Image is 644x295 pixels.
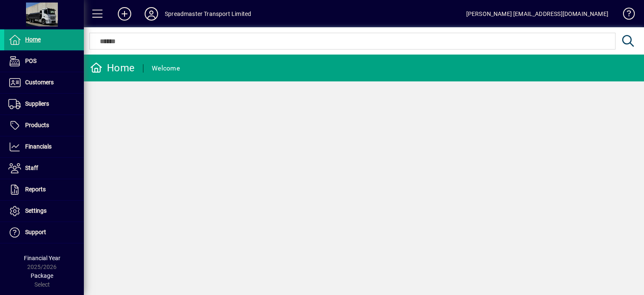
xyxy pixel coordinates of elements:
button: Profile [138,6,165,21]
a: Reports [4,179,84,200]
div: [PERSON_NAME] [EMAIL_ADDRESS][DOMAIN_NAME] [466,7,608,21]
a: Products [4,115,84,136]
a: Customers [4,72,84,93]
div: Home [90,61,135,75]
a: Settings [4,201,84,222]
span: Staff [25,164,38,171]
a: Financials [4,136,84,157]
span: POS [25,57,36,64]
span: Financials [25,143,52,150]
span: Support [25,229,46,235]
span: Settings [25,207,47,214]
div: Spreadmaster Transport Limited [165,7,251,21]
span: Financial Year [24,255,60,261]
a: Staff [4,158,84,179]
span: Package [31,272,53,279]
span: Reports [25,186,46,193]
button: Add [111,6,138,21]
span: Products [25,122,49,128]
span: Suppliers [25,100,49,107]
span: Home [25,36,41,43]
span: Customers [25,79,54,86]
div: Welcome [152,62,180,75]
a: Support [4,222,84,243]
a: Knowledge Base [617,2,634,29]
a: POS [4,51,84,72]
a: Suppliers [4,94,84,115]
